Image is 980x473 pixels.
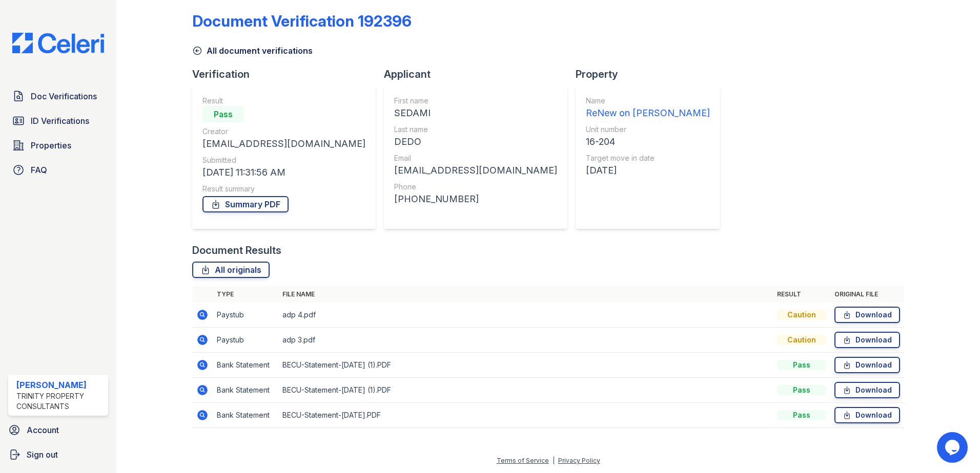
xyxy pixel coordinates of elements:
span: ID Verifications [31,115,89,127]
a: Terms of Service [497,457,549,464]
th: File name [278,286,773,303]
div: Property [576,67,728,81]
div: First name [394,96,557,106]
th: Original file [830,286,904,303]
div: [EMAIL_ADDRESS][DOMAIN_NAME] [394,163,557,178]
div: Name [586,96,710,106]
div: Last name [394,124,557,135]
span: Account [27,424,59,436]
td: BECU-Statement-[DATE] (1).PDF [278,353,773,378]
iframe: chat widget [937,432,970,463]
a: Download [834,382,900,398]
span: Doc Verifications [31,90,97,102]
span: FAQ [31,164,47,176]
td: BECU-Statement-[DATE] (1).PDF [278,378,773,403]
a: Summary PDF [202,196,289,212]
a: All document verifications [192,45,313,57]
div: Unit number [586,124,710,135]
td: adp 3.pdf [278,328,773,353]
span: Sign out [27,448,58,461]
div: Caution [777,310,826,320]
div: Target move in date [586,153,710,163]
img: CE_Logo_Blue-a8612792a0a2168367f1c8372b55b34899dd931a85d93a1a3d3e32e68fde9ad4.png [4,33,112,53]
div: Trinity Property Consultants [16,391,104,412]
a: Download [834,407,900,423]
a: Name ReNew on [PERSON_NAME] [586,96,710,120]
div: Pass [777,360,826,370]
div: [PERSON_NAME] [16,379,104,391]
a: Properties [8,135,108,156]
div: [DATE] [586,163,710,178]
div: 16-204 [586,135,710,149]
div: | [553,457,555,464]
div: Pass [777,410,826,420]
td: Bank Statement [213,403,278,428]
a: Account [4,420,112,440]
div: [PHONE_NUMBER] [394,192,557,206]
div: Applicant [384,67,576,81]
td: BECU-Statement-[DATE].PDF [278,403,773,428]
th: Type [213,286,278,303]
div: Phone [394,182,557,192]
td: Paystub [213,328,278,353]
div: SEDAMI [394,106,557,120]
span: Properties [31,139,71,152]
div: Verification [192,67,384,81]
th: Result [773,286,830,303]
a: Sign out [4,444,112,465]
td: Bank Statement [213,378,278,403]
td: Bank Statement [213,353,278,378]
div: Result [202,96,365,106]
a: Doc Verifications [8,86,108,106]
div: Caution [777,335,826,345]
div: Document Verification 192396 [192,12,412,30]
div: Document Results [192,243,281,257]
td: adp 4.pdf [278,303,773,328]
div: DEDO [394,135,557,149]
a: Download [834,307,900,323]
a: ID Verifications [8,111,108,131]
div: Pass [202,106,243,122]
a: Download [834,357,900,373]
div: ReNew on [PERSON_NAME] [586,106,710,120]
a: All originals [192,262,270,278]
a: FAQ [8,160,108,180]
td: Paystub [213,303,278,328]
div: Creator [202,126,365,137]
div: Result summary [202,184,365,194]
div: [DATE] 11:31:56 AM [202,165,365,180]
div: Pass [777,385,826,395]
div: Submitted [202,155,365,165]
a: Download [834,332,900,348]
a: Privacy Policy [558,457,600,464]
div: [EMAIL_ADDRESS][DOMAIN_NAME] [202,137,365,151]
div: Email [394,153,557,163]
